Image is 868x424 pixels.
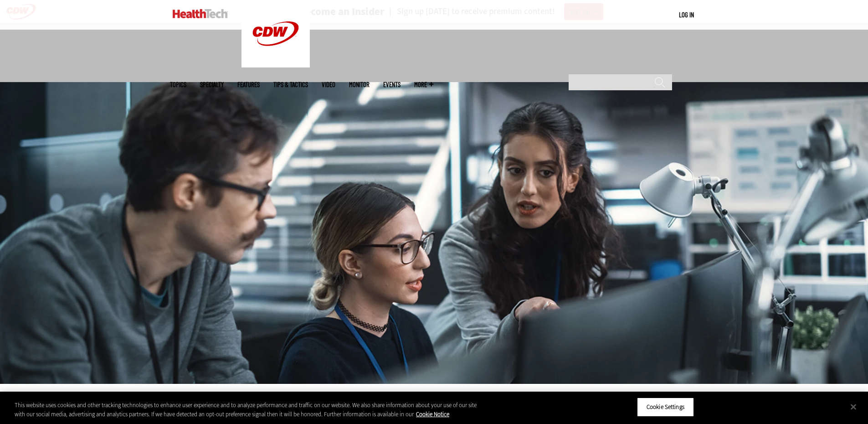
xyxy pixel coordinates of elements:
[15,401,478,419] div: This website uses cookies and other tracking technologies to enhance user experience and to analy...
[349,81,370,88] a: MonITor
[414,81,433,88] span: More
[416,410,449,418] a: More information about your privacy
[679,10,694,20] div: User menu
[322,81,335,88] a: Video
[383,81,401,88] a: Events
[237,81,260,88] a: Features
[637,398,694,417] button: Cookie Settings
[843,397,863,417] button: Close
[679,10,694,19] a: Log in
[200,81,224,88] span: Specialty
[241,60,310,70] a: CDW
[173,9,228,18] img: Home
[170,81,186,88] span: Topics
[273,81,308,88] a: Tips & Tactics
